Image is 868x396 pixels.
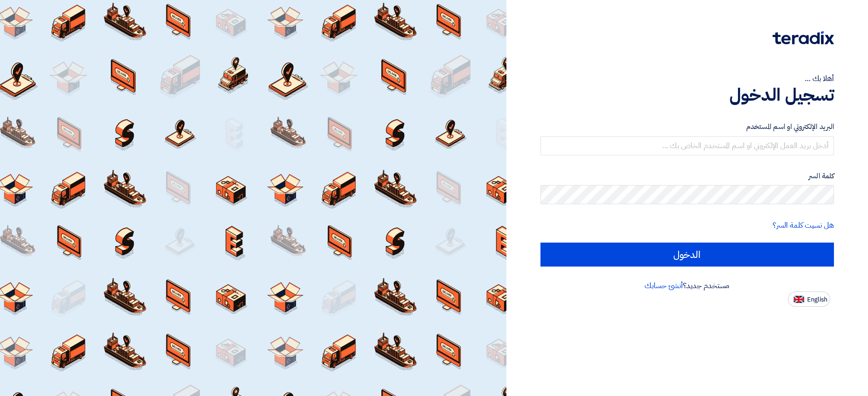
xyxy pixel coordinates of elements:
input: أدخل بريد العمل الإلكتروني او اسم المستخدم الخاص بك ... [540,136,834,155]
div: أهلا بك ... [540,73,834,84]
h1: تسجيل الدخول [540,84,834,105]
button: English [788,291,830,307]
span: English [807,296,827,303]
img: Teradix logo [773,31,834,45]
div: مستخدم جديد؟ [540,280,834,291]
img: en-US.png [794,296,804,303]
input: الدخول [540,243,834,267]
a: هل نسيت كلمة السر؟ [773,220,834,231]
a: أنشئ حسابك [645,280,682,291]
label: البريد الإلكتروني او اسم المستخدم [540,121,834,132]
label: كلمة السر [540,171,834,182]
